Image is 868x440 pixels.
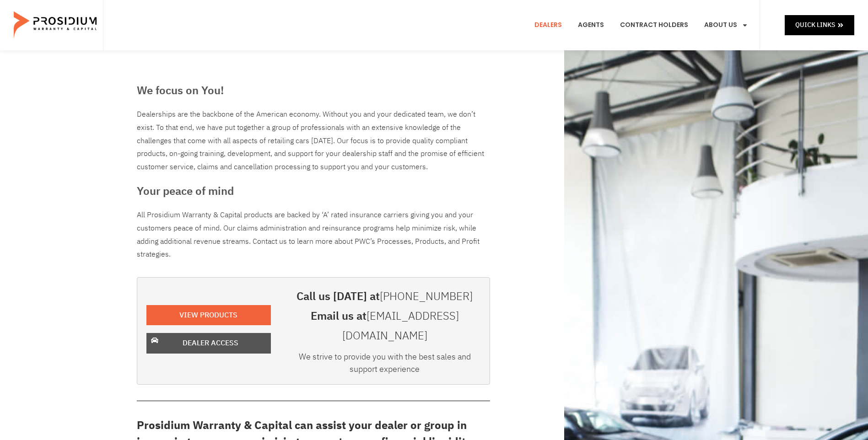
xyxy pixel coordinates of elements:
[528,8,755,42] nav: Menu
[380,288,473,305] a: [PHONE_NUMBER]
[177,1,205,8] span: Last Name
[571,8,611,42] a: Agents
[795,19,835,31] span: Quick Links
[137,82,490,99] h3: We focus on You!
[183,337,238,350] span: Dealer Access
[179,309,237,322] span: View Products
[613,8,695,42] a: Contract Holders
[289,287,480,306] h3: Call us [DATE] at
[342,308,459,344] a: [EMAIL_ADDRESS][DOMAIN_NAME]
[289,306,480,346] h3: Email us at
[697,8,755,42] a: About Us
[137,209,490,261] p: All Prosidium Warranty & Capital products are backed by ‘A’ rated insurance carriers giving you a...
[146,333,271,354] a: Dealer Access
[785,15,854,35] a: Quick Links
[289,350,480,380] div: We strive to provide you with the best sales and support experience
[146,305,271,326] a: View Products
[137,183,490,199] h3: Your peace of mind
[137,108,490,174] div: Dealerships are the backbone of the American economy. Without you and your dedicated team, we don...
[528,8,569,42] a: Dealers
